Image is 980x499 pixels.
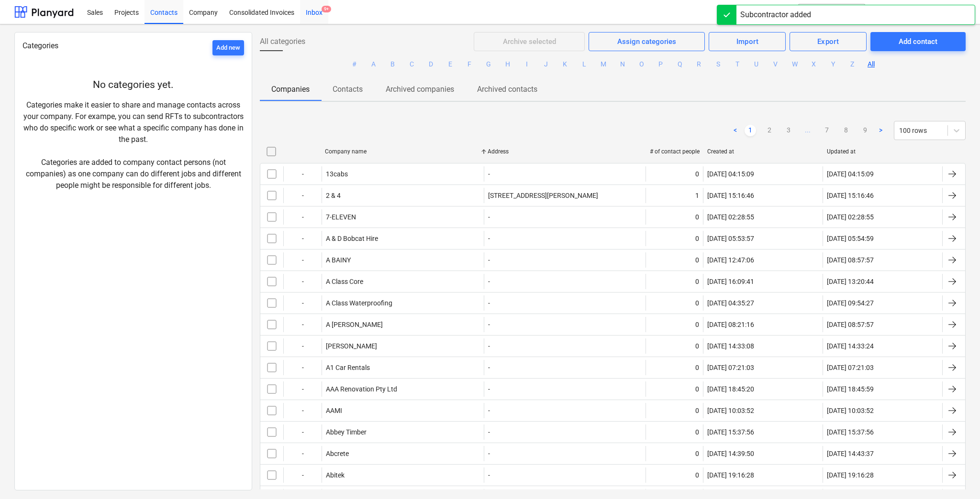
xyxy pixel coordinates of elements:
[488,170,490,178] div: -
[326,364,370,371] div: A1 Car Rentals
[283,424,322,440] div: -
[695,364,699,371] div: 0
[802,125,813,136] span: ...
[695,385,699,393] div: 0
[326,235,378,242] div: A & D Bobcat Hire
[488,299,490,307] div: -
[283,231,322,246] div: -
[695,428,699,436] div: 0
[707,256,754,264] div: [DATE] 12:47:06
[827,278,874,285] div: [DATE] 13:20:44
[521,59,533,70] button: I
[283,252,322,268] div: -
[707,364,754,371] div: [DATE] 07:21:03
[22,78,244,92] p: No categories yet.
[579,59,590,70] button: L
[483,59,494,70] button: G
[589,32,705,51] button: Assign categories
[617,35,676,48] div: Assign categories
[745,125,756,136] a: Page 1 is your current page
[326,342,377,350] div: [PERSON_NAME]
[707,235,754,242] div: [DATE] 05:53:57
[789,59,801,70] button: W
[827,299,874,307] div: [DATE] 09:54:27
[866,59,877,70] button: All
[425,59,437,70] button: D
[488,321,490,328] div: -
[817,35,839,48] div: Export
[22,99,244,191] p: Categories make it easier to share and manage contacts across your company. For exampe, you can s...
[326,299,392,307] div: A Class Waterproofing
[271,84,310,95] p: Companies
[283,381,322,397] div: -
[707,148,819,155] div: Created at
[406,59,418,70] button: C
[216,43,240,54] div: Add new
[827,59,839,70] button: Y
[488,364,490,371] div: -
[695,299,699,307] div: 0
[326,321,383,328] div: A [PERSON_NAME]
[751,59,762,70] button: U
[827,471,874,479] div: [DATE] 19:16:28
[875,125,886,136] a: Next page
[283,188,322,203] div: -
[22,41,58,50] span: Categories
[333,84,363,95] p: Contacts
[713,59,724,70] button: S
[827,321,874,328] div: [DATE] 08:57:57
[695,235,699,242] div: 0
[695,278,699,285] div: 0
[732,59,743,70] button: T
[827,385,874,393] div: [DATE] 18:45:59
[729,125,741,136] a: Previous page
[322,6,331,12] span: 9+
[325,148,480,155] div: Company name
[283,467,322,483] div: -
[349,59,360,70] button: #
[840,125,852,136] a: Page 8
[827,192,874,199] div: [DATE] 15:16:46
[283,209,322,225] div: -
[870,32,966,51] button: Add contact
[808,59,820,70] button: X
[846,59,858,70] button: Z
[827,450,874,457] div: [DATE] 14:43:37
[695,192,699,199] div: 1
[368,59,379,70] button: A
[707,213,754,221] div: [DATE] 02:28:55
[283,274,322,289] div: -
[707,170,754,178] div: [DATE] 04:15:09
[488,256,490,264] div: -
[326,256,351,264] div: A BAINY
[212,40,244,55] button: Add new
[488,385,490,393] div: -
[617,59,628,70] button: N
[283,360,322,375] div: -
[488,450,490,457] div: -
[695,471,699,479] div: 0
[283,403,322,418] div: -
[540,59,552,70] button: J
[326,278,363,285] div: A Class Core
[693,59,705,70] button: R
[326,170,348,178] div: 13cabs
[827,170,874,178] div: [DATE] 04:15:09
[827,148,939,155] div: Updated at
[695,342,699,350] div: 0
[695,256,699,264] div: 0
[827,407,874,414] div: [DATE] 10:03:52
[283,166,322,182] div: -
[326,450,349,457] div: Abcrete
[488,278,490,285] div: -
[488,428,490,436] div: -
[783,125,794,136] a: Page 3
[636,59,647,70] button: O
[488,213,490,221] div: -
[559,59,571,70] button: K
[326,213,356,221] div: 7-ELEVEN
[488,148,643,155] div: Address
[695,407,699,414] div: 0
[283,295,322,311] div: -
[707,321,754,328] div: [DATE] 08:21:16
